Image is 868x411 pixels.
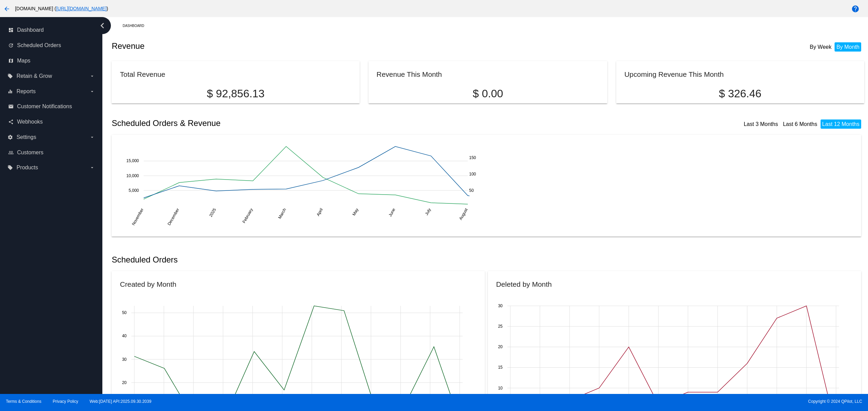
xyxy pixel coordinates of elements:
[90,399,151,404] a: Web:[DATE] API:2025.09.30.2039
[8,55,95,66] a: map Maps
[835,42,861,52] li: By Month
[8,119,14,125] i: share
[8,134,13,140] i: settings
[112,255,488,265] h2: Scheduled Orders
[120,280,176,288] h2: Created by Month
[8,40,95,51] a: update Scheduled Orders
[6,399,41,404] a: Terms & Conditions
[17,42,61,48] span: Scheduled Orders
[458,207,469,221] text: August
[89,73,95,79] i: arrow_drop_down
[120,87,351,100] p: $ 92,856.13
[89,165,95,170] i: arrow_drop_down
[53,399,78,404] a: Privacy Policy
[498,365,503,370] text: 15
[783,121,818,127] a: Last 6 Months
[17,27,44,33] span: Dashboard
[8,165,13,170] i: local_offer
[16,88,35,95] span: Reports
[624,70,724,78] h2: Upcoming Revenue This Month
[8,150,14,155] i: people_outline
[277,207,287,219] text: March
[127,173,139,178] text: 10,000
[8,43,14,48] i: update
[8,89,13,94] i: equalizer
[131,207,145,226] text: November
[808,42,833,52] li: By Week
[8,147,95,158] a: people_outline Customers
[112,41,488,51] h2: Revenue
[851,5,859,13] mat-icon: help
[122,380,127,385] text: 20
[424,207,432,216] text: July
[89,89,95,94] i: arrow_drop_down
[17,119,43,125] span: Webhooks
[8,116,95,127] a: share Webhooks
[822,121,859,127] a: Last 12 Months
[56,6,106,11] a: [URL][DOMAIN_NAME]
[129,188,139,193] text: 5,000
[469,188,474,193] text: 50
[469,172,476,176] text: 100
[167,207,180,226] text: December
[498,386,503,391] text: 10
[242,207,254,224] text: February
[377,70,442,78] h2: Revenue This Month
[122,334,127,339] text: 40
[440,399,862,404] span: Copyright © 2024 QPilot, LLC
[3,5,11,13] mat-icon: arrow_back
[208,207,217,217] text: 2025
[388,207,396,217] text: June
[8,25,95,36] a: dashboard Dashboard
[97,20,108,31] i: chevron_left
[120,70,165,78] h2: Total Revenue
[8,27,14,33] i: dashboard
[498,324,503,329] text: 25
[89,134,95,140] i: arrow_drop_down
[122,311,127,315] text: 50
[122,357,127,362] text: 30
[744,121,778,127] a: Last 3 Months
[17,103,72,110] span: Customer Notifications
[8,58,14,63] i: map
[112,118,488,128] h2: Scheduled Orders & Revenue
[127,158,139,163] text: 15,000
[17,150,43,156] span: Customers
[316,207,324,217] text: April
[122,20,150,31] a: Dashboard
[377,87,599,100] p: $ 0.00
[8,73,13,79] i: local_offer
[16,165,38,171] span: Products
[351,207,359,216] text: May
[498,345,503,350] text: 20
[16,73,52,79] span: Retain & Grow
[496,280,552,288] h2: Deleted by Month
[469,155,476,160] text: 150
[8,104,14,109] i: email
[17,58,30,64] span: Maps
[15,6,108,11] span: [DOMAIN_NAME] ( )
[16,134,36,140] span: Settings
[624,87,856,100] p: $ 326.46
[498,303,503,308] text: 30
[8,101,95,112] a: email Customer Notifications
